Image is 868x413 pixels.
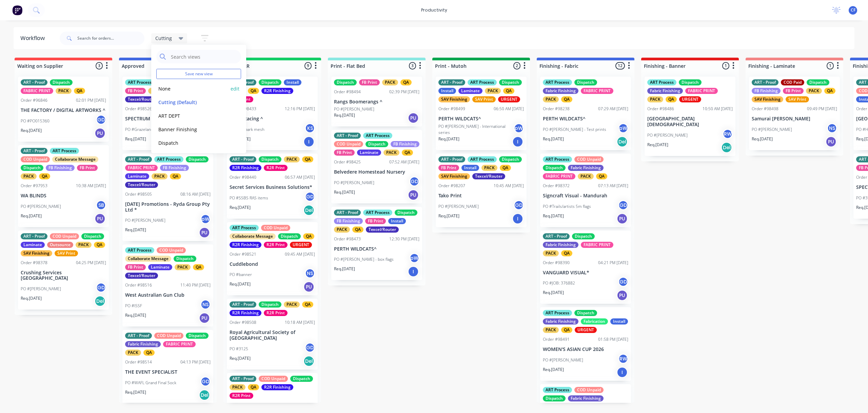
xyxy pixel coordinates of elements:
div: PU [617,290,628,301]
div: PACK [284,156,300,162]
p: Crushing Services [GEOGRAPHIC_DATA] [21,270,106,281]
div: ART - Proof [438,79,465,85]
div: PU [95,213,105,224]
div: SB [96,200,106,210]
img: Factory [12,5,22,15]
div: FB Print [359,79,380,85]
p: [GEOGRAPHIC_DATA][DEMOGRAPHIC_DATA] [647,116,733,127]
div: Dispatch [499,156,522,162]
button: ART DEPT [156,112,229,120]
div: ART ProcessCOD UnpaidDispatchFabric FinishingFABRIC PRINTPACKQAOrder #9837207:13 AM [DATE]Signcra... [540,154,631,227]
div: I [512,136,523,147]
button: None [156,85,229,93]
div: Install [284,79,301,85]
p: PO #JOB: 376882 [543,280,575,286]
div: ART - Proof [334,133,361,139]
div: PU [199,227,210,238]
div: PACK [334,227,350,233]
p: PO #SSBS RAS items [230,195,268,201]
div: Dispatch [259,156,281,162]
div: COD Unpaid [334,141,363,147]
div: Dispatch [807,79,829,85]
div: Collaborate Message [52,156,98,162]
div: Fabric Finishing [568,165,604,171]
div: NS [305,268,315,278]
div: QA [248,88,259,94]
p: Req. [DATE] [752,136,773,142]
p: Req. [DATE] [334,266,355,272]
div: FABRIC PRINT [581,88,613,94]
div: PACK [485,88,501,94]
div: FB Finishing [334,218,363,224]
div: 07:29 AM [DATE] [598,106,628,112]
div: QA [39,173,50,179]
div: Collaborate Message [230,233,276,239]
div: GD [96,282,106,293]
div: QA [302,156,313,162]
div: ART Process [50,148,79,154]
div: FABRIC PRINT [543,173,575,179]
div: Dispatch [278,233,301,239]
div: ART Process [363,210,392,216]
div: Fabric Finishing [543,88,578,94]
p: PO #[PERSON_NAME] [334,180,374,186]
div: PU [617,213,628,224]
p: PO #[PERSON_NAME] [21,203,61,210]
div: 02:01 PM [DATE] [76,97,106,103]
div: Order #98390 [543,260,570,266]
p: Samurai [PERSON_NAME] [752,116,837,122]
div: SAV Finishing [21,250,52,256]
div: Del [95,296,105,307]
div: ART Process [125,247,154,253]
p: PO #Trails/artists 5m flags [543,203,591,210]
p: THE FACTORY / DIGITAL ARTWORKS ^ [21,107,106,113]
div: GD [514,200,524,210]
div: 10:50 AM [DATE] [703,106,733,112]
div: PU [826,136,836,147]
div: Order #98378 [21,260,47,266]
div: SAV Finishing [752,96,783,102]
div: Outsource [47,242,73,248]
div: 12:16 PM [DATE] [285,106,315,112]
div: Fabric Finishing [647,88,683,94]
div: PU [95,128,105,139]
div: Order #98499 [438,106,465,112]
div: COD Paid [781,79,804,85]
div: KS [305,123,315,133]
div: SAV Print [786,96,809,102]
button: Save new view [156,69,241,79]
p: Req. [DATE] [647,142,668,148]
p: PO #[PERSON_NAME] - International series [438,123,514,136]
div: I [408,266,419,277]
div: Order #98372 [543,183,570,189]
div: QA [561,250,572,256]
p: Tako Print [438,193,524,199]
div: Dispatch [679,79,702,85]
div: pW [200,214,211,224]
span: CF [851,7,855,13]
div: Order #98521 [230,251,256,257]
div: PACK [148,88,164,94]
div: pW [618,123,628,133]
div: Order #97953 [21,183,47,189]
p: PERTH WILDCATS^ [334,246,419,252]
div: FABRIC PRINT [21,88,53,94]
div: SAV Finishing [438,173,470,179]
div: PACK [76,242,92,248]
div: DispatchFB PrintPACKQAOrder #9849402:39 PM [DATE]Rangs Boomerangs ^PO #[PERSON_NAME]Req.[DATE]PU [331,77,422,126]
div: Order #98516 [125,282,152,288]
button: edit [231,85,239,92]
div: FB Finishing [752,88,781,94]
div: ART Process [230,225,259,231]
div: Del [617,136,628,147]
div: QA [170,173,181,179]
div: PACK [578,173,594,179]
div: ART - Proof [21,233,47,239]
div: FB Print [783,88,804,94]
div: 04:21 PM [DATE] [598,260,628,266]
div: ART - Proof [21,148,47,154]
p: PO #PO015360 [21,118,50,124]
div: pW [409,253,419,263]
p: West Australian Gun Club [125,292,211,298]
div: Order #98526 [125,106,152,112]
